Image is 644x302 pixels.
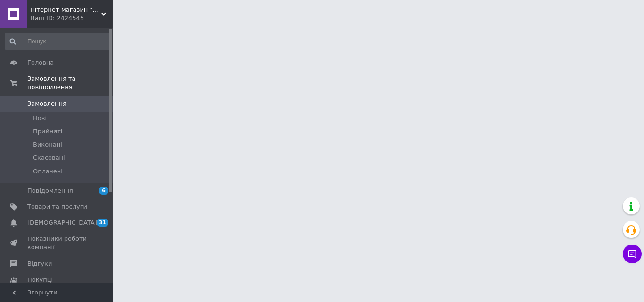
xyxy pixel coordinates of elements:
[27,260,52,268] span: Відгуки
[623,245,642,263] button: Чат з покупцем
[27,58,54,67] span: Головна
[97,219,108,227] span: 31
[33,154,65,162] span: Скасовані
[27,99,66,108] span: Замовлення
[31,6,101,14] span: Інтернет-магазин "Sivorotka"
[27,276,53,284] span: Покупці
[33,167,63,176] span: Оплачені
[33,114,47,122] span: Нові
[5,33,111,50] input: Пошук
[31,14,113,23] div: Ваш ID: 2424545
[99,187,108,195] span: 6
[27,235,87,252] span: Показники роботи компанії
[27,187,73,195] span: Повідомлення
[27,74,113,91] span: Замовлення та повідомлення
[27,219,97,227] span: [DEMOGRAPHIC_DATA]
[33,127,62,136] span: Прийняті
[33,140,62,149] span: Виконані
[27,203,87,211] span: Товари та послуги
